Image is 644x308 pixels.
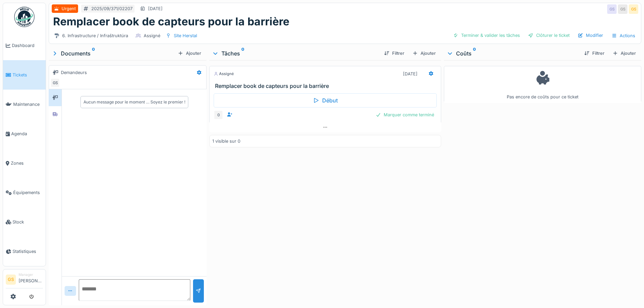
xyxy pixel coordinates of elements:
[19,272,43,277] div: Manager
[3,31,46,60] a: Dashboard
[473,49,476,57] sup: 0
[62,5,76,12] div: Urgent
[92,49,95,57] sup: 0
[373,110,437,119] div: Marquer comme terminé
[629,4,638,14] div: GS
[13,101,43,108] span: Maintenance
[610,49,639,58] div: Ajouter
[448,69,637,100] div: Pas encore de coûts pour ce ticket
[3,90,46,119] a: Maintenance
[12,42,43,49] span: Dashboard
[609,31,638,41] div: Actions
[50,78,60,88] div: GS
[410,49,438,58] div: Ajouter
[53,15,289,28] h1: Remplacer book de capteurs pour la barrière
[3,119,46,148] a: Agenda
[11,160,43,166] span: Zones
[62,32,128,39] div: 6. Infrastructure / Infraštruktúra
[91,5,133,12] div: 2025/09/371/02207
[212,49,378,57] div: Tâches
[403,71,418,77] div: [DATE]
[51,49,175,57] div: Documents
[525,31,572,40] div: Clôturer le ticket
[13,219,43,225] span: Stock
[581,49,607,58] div: Filtrer
[13,248,43,255] span: Statistiques
[3,148,46,178] a: Zones
[6,272,43,288] a: GS Manager[PERSON_NAME]
[212,138,240,144] div: 1 visible sur 0
[14,7,34,27] img: Badge_color-CXgf-gQk.svg
[447,49,579,57] div: Coûts
[13,189,43,196] span: Équipements
[148,5,163,12] div: [DATE]
[144,32,160,39] div: Assigné
[13,72,43,78] span: Tickets
[11,131,43,137] span: Agenda
[84,99,185,105] div: Aucun message pour le moment … Soyez le premier !
[607,4,617,14] div: GS
[575,31,606,40] div: Modifier
[214,93,436,108] div: Début
[3,237,46,266] a: Statistiques
[214,71,234,77] div: Assigné
[3,178,46,207] a: Équipements
[3,60,46,90] a: Tickets
[175,49,204,58] div: Ajouter
[19,272,43,287] li: [PERSON_NAME]
[450,31,523,40] div: Terminer & valider les tâches
[3,207,46,237] a: Stock
[61,69,87,76] div: Demandeurs
[381,49,407,58] div: Filtrer
[241,49,244,57] sup: 0
[215,83,438,89] h3: Remplacer book de capteurs pour la barrière
[618,4,627,14] div: GS
[6,275,16,285] li: GS
[214,110,223,120] div: 0
[174,32,197,39] div: Site Herstal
